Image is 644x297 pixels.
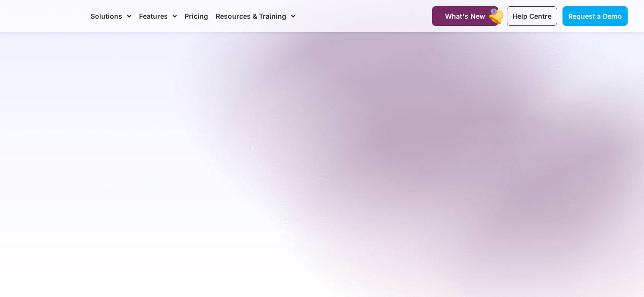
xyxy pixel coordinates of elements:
span: What's New [445,12,485,20]
span: Help Centre [513,12,551,20]
a: Help Centre [507,6,557,26]
span: Request a Demo [568,12,622,20]
a: What's New [432,6,498,26]
a: Request a Demo [562,6,628,26]
img: CareMaster Logo [17,9,82,23]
